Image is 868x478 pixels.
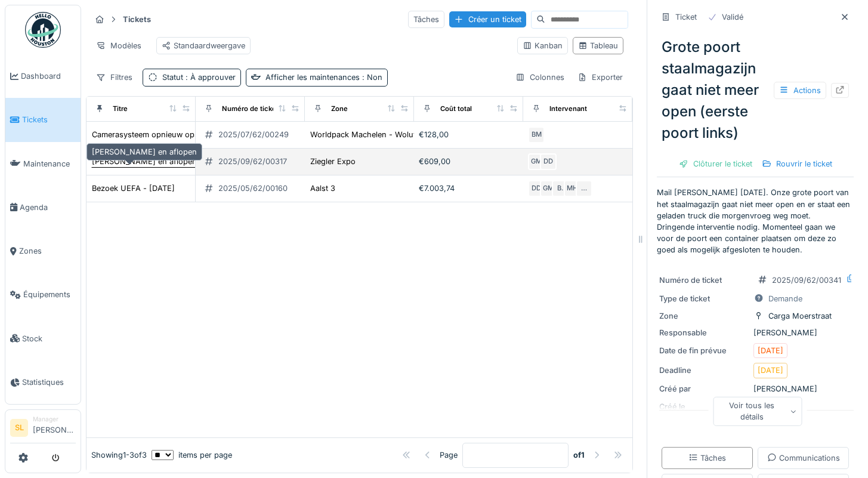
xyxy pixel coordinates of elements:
[659,275,749,286] div: Numéro de ticket
[22,333,76,344] span: Stock
[408,11,444,28] div: Tâches
[21,70,76,82] span: Dashboard
[528,180,545,197] div: DD
[5,142,81,186] a: Maintenance
[218,183,288,194] div: 2025/05/62/00160
[5,317,81,360] a: Stock
[440,104,472,114] div: Coût total
[33,415,76,440] li: [PERSON_NAME]
[757,156,837,172] div: Rouvrir le ticket
[5,360,81,404] a: Statistiques
[523,40,563,51] div: Kanban
[310,156,356,167] div: Ziegler Expo
[540,180,557,197] div: GM
[419,156,518,167] div: €609,00
[573,449,585,461] strong: of 1
[659,327,851,338] div: [PERSON_NAME]
[713,397,802,425] div: Voir tous les détails
[19,245,76,257] span: Zones
[659,293,749,304] div: Type de ticket
[688,452,726,464] div: Tâches
[162,72,236,83] div: Statut
[440,449,458,461] div: Page
[20,202,76,213] span: Agenda
[5,273,81,316] a: Équipements
[659,310,749,322] div: Zone
[91,69,138,86] div: Filtres
[552,180,569,197] div: B.
[767,452,840,464] div: Communications
[758,365,783,376] div: [DATE]
[419,129,518,140] div: €128,00
[92,156,197,167] div: [PERSON_NAME] en aflopen
[540,153,557,170] div: DD
[360,73,382,82] span: : Non
[722,11,743,23] div: Validé
[33,415,76,424] div: Manager
[91,449,147,461] div: Showing 1 - 3 of 3
[572,69,628,86] div: Exporter
[152,449,232,461] div: items per page
[657,187,854,255] p: Mail [PERSON_NAME] [DATE]. Onze grote poort van het staalmagazijn gaat niet meer open en er staat...
[419,183,518,194] div: €7.003,74
[564,180,580,197] div: MH
[222,104,279,114] div: Numéro de ticket
[578,40,618,51] div: Tableau
[218,156,287,167] div: 2025/09/62/00317
[449,11,526,27] div: Créer un ticket
[659,345,749,356] div: Date de fin prévue
[674,156,757,172] div: Clôturer le ticket
[10,415,76,443] a: SL Manager[PERSON_NAME]
[528,153,545,170] div: GM
[91,37,147,54] div: Modèles
[310,129,446,140] div: Worldpack Machelen - Woluwelaan 6
[87,143,202,161] div: [PERSON_NAME] en aflopen
[5,54,81,98] a: Dashboard
[183,73,236,82] span: : À approuver
[162,40,245,51] div: Standaardweergave
[659,365,749,376] div: Deadline
[5,186,81,229] a: Agenda
[22,377,76,388] span: Statistiques
[92,129,298,140] div: Camerasysteem opnieuw opstarten voor nieuwe huurder
[23,158,76,169] span: Maintenance
[25,12,61,48] img: Badge_color-CXgf-gQk.svg
[10,419,28,437] li: SL
[528,127,545,143] div: BM
[659,383,749,394] div: Créé par
[576,180,592,197] div: …
[218,129,289,140] div: 2025/07/62/00249
[675,11,697,23] div: Ticket
[92,183,175,194] div: Bezoek UEFA - [DATE]
[5,98,81,141] a: Tickets
[265,72,382,83] div: Afficher les maintenances
[549,104,587,114] div: Intervenant
[510,69,570,86] div: Colonnes
[758,345,783,356] div: [DATE]
[331,104,348,114] div: Zone
[659,327,749,338] div: Responsable
[310,183,335,194] div: Aalst 3
[774,82,826,99] div: Actions
[659,383,851,394] div: [PERSON_NAME]
[768,293,802,304] div: Demande
[22,114,76,125] span: Tickets
[113,104,128,114] div: Titre
[772,275,841,286] div: 2025/09/62/00341
[657,32,854,149] div: Grote poort staalmagazijn gaat niet meer open (eerste poort links)
[118,14,156,25] strong: Tickets
[5,229,81,273] a: Zones
[768,310,832,322] div: Carga Moerstraat
[23,289,76,300] span: Équipements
